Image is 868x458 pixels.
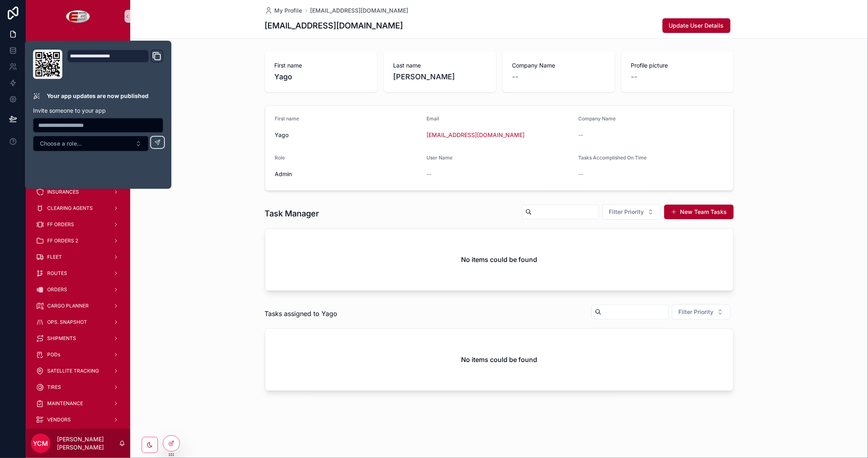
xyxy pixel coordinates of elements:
[679,308,714,316] span: Filter Priority
[31,185,125,199] a: INSURANCES
[669,22,724,30] span: Update User Details
[426,116,439,122] span: Email
[602,204,661,220] button: Select Button
[66,10,91,23] img: App logo
[31,233,125,248] a: FF ORDERS 2
[275,71,367,83] span: Yago
[47,351,60,358] span: PODs
[47,400,83,407] span: MAINTENANCE
[275,131,420,139] span: Yago
[461,355,537,364] h2: No items could be found
[47,319,87,325] span: OPS. SNAPSHOT
[662,18,730,33] button: Update User Details
[512,61,605,70] span: Company Name
[67,50,163,79] div: Domain and Custom Link
[672,304,730,320] button: Select Button
[265,208,319,219] h1: Task Manager
[31,282,125,297] a: ORDERS
[47,205,93,212] span: CLEARING AGENTS
[47,417,71,423] span: VENDORS
[578,131,583,139] span: --
[47,384,61,390] span: TIRES
[47,303,89,309] span: CARGO PLANNER
[31,315,125,329] a: OPS. SNAPSHOT
[31,396,125,411] a: MAINTENANCE
[265,7,302,15] a: My Profile
[47,92,149,100] p: Your app updates are now published
[31,250,125,264] a: FLEET
[578,155,647,161] span: Tasks Accomplished On Time
[33,438,48,448] span: YCM
[394,71,486,83] span: [PERSON_NAME]
[31,380,125,395] a: TIRES
[426,155,453,161] span: User Name
[394,61,486,70] span: Last name
[31,201,125,216] a: CLEARING AGENTS
[310,7,409,15] a: [EMAIL_ADDRESS][DOMAIN_NAME]
[57,435,119,451] p: [PERSON_NAME] [PERSON_NAME]
[631,71,638,83] span: --
[275,7,302,15] span: My Profile
[426,131,525,139] a: [EMAIL_ADDRESS][DOMAIN_NAME]
[275,116,300,122] span: First name
[275,155,285,161] span: Role
[31,412,125,427] a: VENDORS
[40,140,82,148] span: Choose a role...
[265,309,338,318] span: Tasks assigned to Yago
[31,217,125,232] a: FF ORDERS
[26,33,130,429] div: scrollable content
[512,71,519,83] span: --
[631,61,724,70] span: Profile picture
[47,189,79,195] span: INSURANCES
[47,335,76,342] span: SHIPMENTS
[47,270,67,277] span: ROUTES
[47,368,99,374] span: SATELLITE TRACKING
[265,20,403,31] h1: [EMAIL_ADDRESS][DOMAIN_NAME]
[275,61,367,70] span: First name
[31,331,125,346] a: SHIPMENTS
[31,266,125,281] a: ROUTES
[47,254,62,260] span: FLEET
[461,255,537,264] h2: No items could be found
[275,170,292,178] span: Admin
[31,364,125,378] a: SATELLITE TRACKING
[426,170,431,178] span: --
[47,286,67,293] span: ORDERS
[31,299,125,313] a: CARGO PLANNER
[578,170,583,178] span: --
[31,347,125,362] a: PODs
[578,116,616,122] span: Company Name
[664,205,734,219] button: New Team Tasks
[47,221,74,228] span: FF ORDERS
[31,38,125,53] a: MASTERS
[33,107,163,115] p: Invite someone to your app
[47,238,78,244] span: FF ORDERS 2
[609,208,644,216] span: Filter Priority
[33,136,149,151] button: Select Button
